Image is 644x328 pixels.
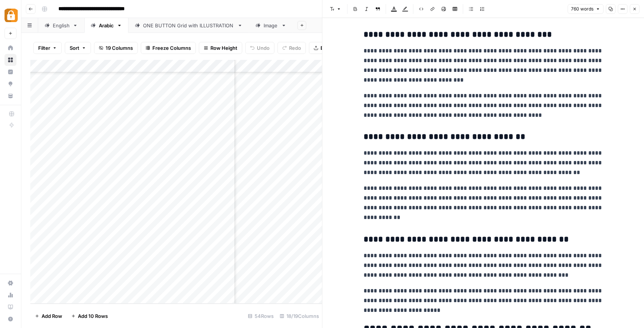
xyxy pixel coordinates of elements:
a: Opportunities [4,78,16,90]
a: English [38,18,84,33]
div: 54 Rows [245,310,277,322]
div: Image [264,22,278,29]
button: Export CSV [309,42,352,54]
a: Image [249,18,293,33]
div: Arabic [99,22,114,29]
span: Add 10 Rows [78,312,108,320]
button: 760 words [568,4,604,14]
a: ONE BUTTON Grid with ILLUSTRATION [128,18,249,33]
button: Undo [245,42,274,54]
img: Adzz Logo [4,9,18,22]
button: Sort [65,42,91,54]
button: Add 10 Rows [67,310,112,322]
a: Usage [4,289,16,301]
a: Browse [4,54,16,66]
a: Insights [4,66,16,78]
div: ONE BUTTON Grid with ILLUSTRATION [143,22,234,29]
button: Filter [33,42,62,54]
span: Freeze Columns [152,44,191,52]
a: Home [4,42,16,54]
button: Workspace: Adzz [4,6,16,25]
span: Sort [70,44,79,52]
span: Undo [257,44,270,52]
button: Help + Support [4,313,16,325]
a: Your Data [4,90,16,102]
span: 760 words [571,6,593,12]
span: Filter [38,44,50,52]
button: 19 Columns [94,42,138,54]
a: Learning Hub [4,301,16,313]
a: Arabic [84,18,128,33]
div: English [53,22,70,29]
button: Add Row [30,310,67,322]
span: Redo [289,44,301,52]
div: 18/19 Columns [277,310,322,322]
span: Row Height [210,44,237,52]
button: Row Height [199,42,242,54]
span: Add Row [42,312,62,320]
button: Redo [277,42,306,54]
a: Settings [4,277,16,289]
span: 19 Columns [106,44,133,52]
button: Freeze Columns [141,42,196,54]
